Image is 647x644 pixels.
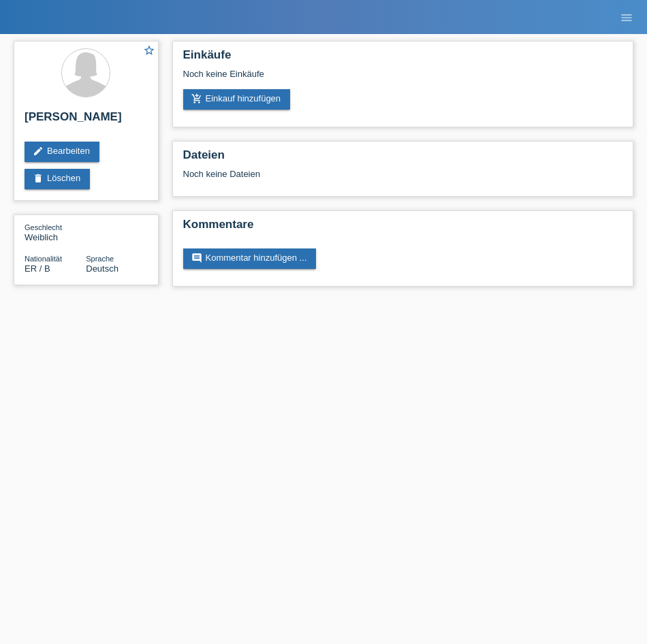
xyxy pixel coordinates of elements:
div: Noch keine Einkäufe [183,69,623,89]
i: menu [620,11,633,25]
span: Deutsch [86,263,119,274]
a: deleteLöschen [25,169,90,189]
i: delete [33,173,44,184]
i: star_border [143,44,155,57]
i: edit [33,146,44,157]
a: menu [613,13,640,21]
i: comment [191,253,202,263]
span: Sprache [86,255,114,263]
h2: Dateien [183,148,623,169]
a: editBearbeiten [25,142,99,162]
div: Noch keine Dateien [183,169,496,179]
h2: Einkäufe [183,48,623,69]
a: star_border [143,44,155,59]
h2: Kommentare [183,218,623,238]
span: Geschlecht [25,223,62,231]
i: add_shopping_cart [191,93,202,104]
a: add_shopping_cartEinkauf hinzufügen [183,89,291,110]
h2: [PERSON_NAME] [25,110,148,131]
span: Eritrea / B / 31.03.2010 [25,263,50,274]
a: commentKommentar hinzufügen ... [183,248,317,269]
span: Nationalität [25,255,62,263]
div: Weiblich [25,222,86,242]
